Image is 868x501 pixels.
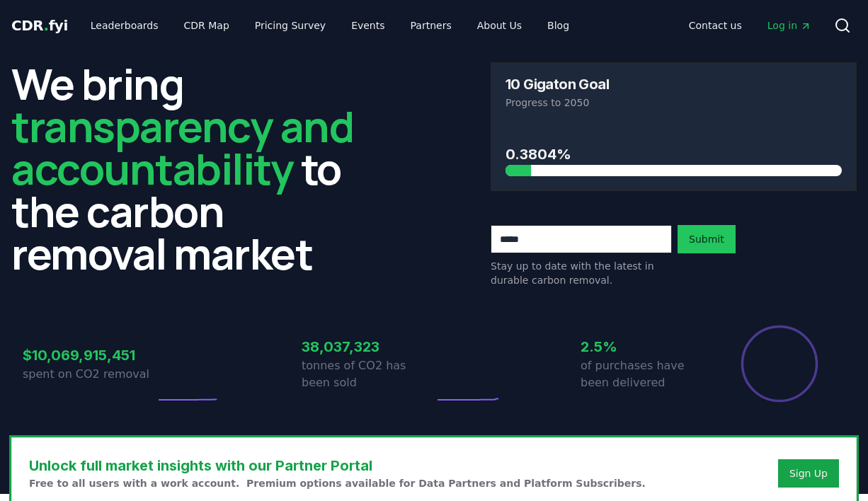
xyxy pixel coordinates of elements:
[506,77,609,91] h3: 10 Gigaton Goal
[399,13,463,38] a: Partners
[11,62,377,275] h2: We bring to the carbon removal market
[11,16,68,35] a: CDR.fyi
[756,13,823,38] a: Log in
[79,13,170,38] a: Leaderboards
[767,18,811,33] span: Log in
[11,97,353,197] span: transparency and accountability
[581,336,713,357] h3: 2.5%
[466,13,533,38] a: About Us
[79,13,581,38] nav: Main
[678,13,753,38] a: Contact us
[678,13,823,38] nav: Main
[244,13,337,38] a: Pricing Survey
[581,357,713,391] p: of purchases have been delivered
[302,357,434,391] p: tonnes of CO2 has been sold
[29,476,646,490] p: Free to all users with a work account. Premium options available for Data Partners and Platform S...
[23,366,155,383] p: spent on CO2 removal
[29,455,646,476] h3: Unlock full market insights with our Partner Portal
[340,13,396,38] a: Events
[23,345,155,366] h3: $10,069,915,451
[536,13,581,38] a: Blog
[789,466,828,480] a: Sign Up
[740,324,819,403] div: Percentage of sales delivered
[491,259,672,287] p: Stay up to date with the latest in durable carbon removal.
[506,96,842,110] p: Progress to 2050
[44,17,49,34] span: .
[302,336,434,357] h3: 38,037,323
[173,13,241,38] a: CDR Map
[778,459,839,488] button: Sign Up
[678,225,736,253] button: Submit
[11,17,68,34] span: CDR fyi
[506,144,842,165] h3: 0.3804%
